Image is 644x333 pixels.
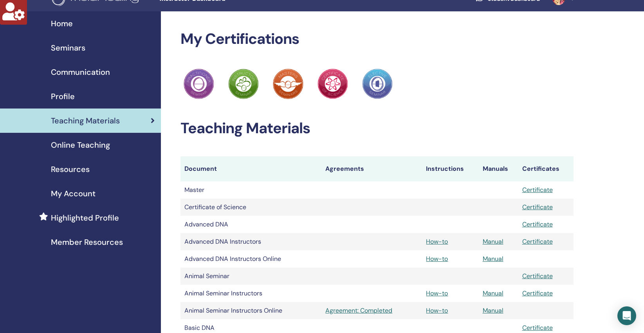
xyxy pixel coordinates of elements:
[483,306,503,315] a: Manual
[426,306,448,315] a: How-to
[426,237,448,246] a: How-to
[51,163,90,175] span: Resources
[522,186,553,194] a: Certificate
[180,199,321,216] td: Certificate of Science
[51,18,73,29] span: Home
[422,156,478,181] th: Instructions
[180,285,321,302] td: Animal Seminar Instructors
[483,289,503,297] a: Manual
[180,119,574,138] h2: Teaching Materials
[518,156,574,181] th: Certificates
[180,156,321,181] th: Document
[617,306,636,325] div: Open Intercom Messenger
[180,268,321,285] td: Animal Seminar
[51,42,85,54] span: Seminars
[51,90,75,102] span: Profile
[522,203,553,211] a: Certificate
[51,139,110,151] span: Online Teaching
[180,250,321,268] td: Advanced DNA Instructors Online
[228,69,259,99] img: Practitioner
[51,115,120,127] span: Teaching Materials
[184,69,214,99] img: Practitioner
[51,236,123,248] span: Member Resources
[522,237,553,246] a: Certificate
[321,156,422,181] th: Agreements
[180,302,321,319] td: Animal Seminar Instructors Online
[522,289,553,297] a: Certificate
[426,255,448,263] a: How-to
[483,255,503,263] a: Manual
[180,30,574,48] h2: My Certifications
[362,69,393,99] img: Practitioner
[479,156,518,181] th: Manuals
[325,306,418,315] a: Agreement: Completed
[51,188,96,199] span: My Account
[51,212,119,224] span: Highlighted Profile
[180,233,321,250] td: Advanced DNA Instructors
[180,181,321,199] td: Master
[522,272,553,280] a: Certificate
[180,216,321,233] td: Advanced DNA
[51,66,110,78] span: Communication
[522,220,553,228] a: Certificate
[522,324,553,332] a: Certificate
[426,289,448,297] a: How-to
[317,69,348,99] img: Practitioner
[483,237,503,246] a: Manual
[273,69,303,99] img: Practitioner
